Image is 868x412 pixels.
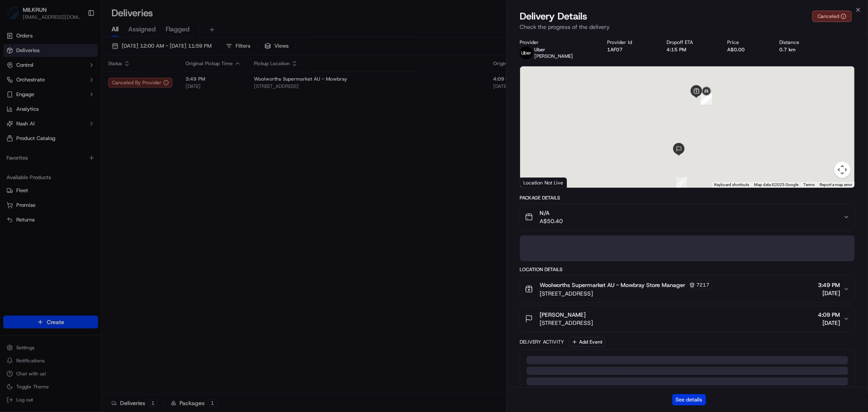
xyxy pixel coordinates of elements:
div: A$0.00 [728,46,766,53]
button: Keyboard shortcuts [714,182,749,188]
a: Terms (opens in new tab) [803,182,815,187]
div: Dropoff ETA [667,39,714,46]
div: Location Details [520,266,855,273]
span: Woolworths Supermarket AU - Mowbray Store Manager [540,281,685,289]
span: [DATE] [818,319,840,327]
span: A$50.40 [540,217,563,225]
span: [STREET_ADDRESS] [540,319,593,327]
div: 0.7 km [779,46,820,53]
img: Google [522,177,549,188]
span: [DATE] [818,289,840,297]
p: Check the progress of the delivery [520,23,855,31]
div: Provider Id [608,39,654,46]
span: 4:09 PM [818,311,840,319]
span: 7217 [696,282,709,288]
button: 1AF07 [608,46,623,53]
span: N/A [540,209,563,217]
span: [STREET_ADDRESS] [540,289,712,298]
span: 3:49 PM [818,281,840,289]
button: [PERSON_NAME][STREET_ADDRESS]4:09 PM[DATE] [520,306,855,332]
div: Delivery Activity [520,339,564,345]
div: Provider [520,39,594,46]
button: Woolworths Supermarket AU - Mowbray Store Manager7217[STREET_ADDRESS]3:49 PM[DATE] [520,276,855,302]
div: 7 [701,94,712,104]
div: Package Details [520,195,855,201]
p: Uber [534,46,573,53]
span: [PERSON_NAME] [534,53,573,59]
div: Location Not Live [520,178,567,188]
button: N/AA$50.40 [520,204,855,230]
div: Distance [779,39,820,46]
div: 1 [676,177,687,188]
button: Add Event [569,337,605,347]
span: [PERSON_NAME] [540,311,586,319]
img: uber-new-logo.jpeg [520,46,533,59]
div: 4:15 PM [667,46,714,53]
button: Map camera controls [834,162,851,178]
span: Delivery Details [520,10,587,23]
a: Open this area in Google Maps (opens a new window) [522,177,549,188]
a: Report a map error [820,182,852,187]
div: Price [728,39,766,46]
button: See details [672,394,706,405]
button: Canceled [812,11,852,22]
span: Map data ©2025 Google [754,182,798,187]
